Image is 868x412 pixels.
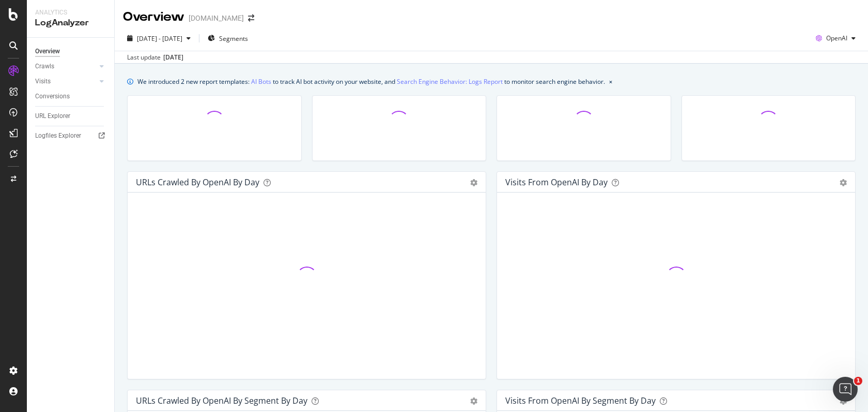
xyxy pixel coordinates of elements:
[127,53,183,62] div: Last update
[833,377,858,402] iframe: Intercom live chat
[35,130,81,141] div: Logfiles Explorer
[35,76,97,87] a: Visits
[219,34,248,43] span: Segments
[854,377,862,385] span: 1
[127,76,856,87] div: info banner
[35,111,107,122] a: URL Explorer
[248,14,254,22] div: arrow-right-arrow-left
[35,76,51,87] div: Visits
[812,30,860,47] button: OpenAI
[35,91,107,102] a: Conversions
[251,76,271,87] a: AI Bots
[189,13,244,23] div: [DOMAIN_NAME]
[607,74,615,89] button: close banner
[826,34,847,42] span: OpenAI
[35,130,107,141] a: Logfiles Explorer
[35,61,97,72] a: Crawls
[397,76,503,87] a: Search Engine Behavior: Logs Report
[136,395,307,406] div: URLs Crawled by OpenAI By Segment By Day
[840,179,847,186] div: gear
[123,8,184,26] div: Overview
[35,46,107,57] a: Overview
[123,30,195,47] button: [DATE] - [DATE]
[35,111,70,122] div: URL Explorer
[505,395,656,406] div: Visits from OpenAI By Segment By Day
[35,61,54,72] div: Crawls
[35,91,70,102] div: Conversions
[505,177,608,187] div: Visits from OpenAI by day
[136,177,259,187] div: URLs Crawled by OpenAI by day
[137,76,605,87] div: We introduced 2 new report templates: to track AI bot activity on your website, and to monitor se...
[204,30,252,47] button: Segments
[35,46,60,57] div: Overview
[137,34,182,43] span: [DATE] - [DATE]
[35,17,106,29] div: LogAnalyzer
[35,8,106,17] div: Analytics
[470,398,477,405] div: gear
[163,53,183,62] div: [DATE]
[470,179,477,186] div: gear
